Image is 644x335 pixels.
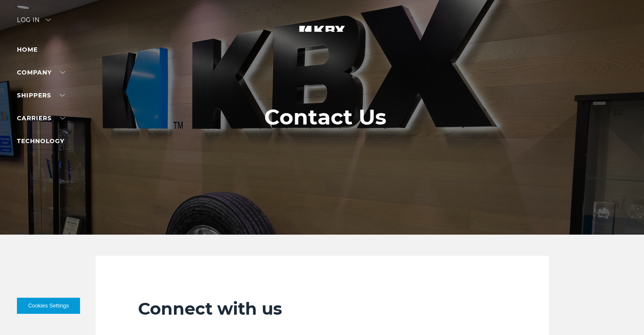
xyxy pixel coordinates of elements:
[17,46,38,53] a: Home
[17,17,51,29] div: Log in
[17,137,64,145] a: Technology
[17,114,65,122] a: Carriers
[17,298,80,314] button: Cookies Settings
[264,105,387,130] h1: Contact Us
[17,91,65,99] a: SHIPPERS
[290,17,354,54] img: kbx logo
[138,298,506,319] h2: Connect with us
[17,69,65,76] a: Company
[46,19,51,21] img: arrow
